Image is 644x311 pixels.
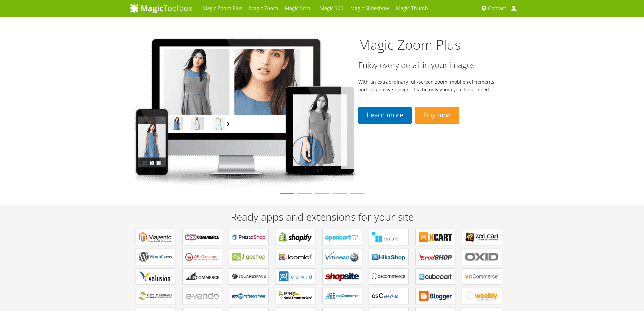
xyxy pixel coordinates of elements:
a: Plugins for WP e-Commerce [182,249,222,265]
h3: Enjoy every detail in your images [358,61,498,69]
b: Extensions for Blogger [419,291,452,301]
a: Components for Joomla [276,249,315,265]
a: Plugins for WooCommerce [182,229,222,245]
b: Add-ons for osCommerce [372,271,406,282]
a: Extensions for ECWID [276,268,315,285]
b: Extensions for Miva Merchant [139,291,172,301]
b: Plugins for CubeCart [419,271,452,282]
a: Modules for OpenCart [322,229,362,245]
a: Plugins for CubeCart [415,268,455,285]
a: Buy now [415,107,459,124]
b: Components for Joomla [279,252,312,262]
b: Extensions for nopCommerce [325,291,359,301]
a: Magic Zoom Plus [358,35,461,54]
b: Modules for X-Cart [419,232,452,242]
b: Plugins for WordPress [139,252,172,262]
b: Components for HikaShop [372,252,406,262]
a: Extensions for AspDotNetStorefront [229,288,269,304]
b: Extensions for GoDaddy Shopping Cart [279,291,312,301]
a: Extensions for Volusion [136,268,175,285]
b: Modules for PrestaShop [232,232,266,242]
a: Extensions for nopCommerce [322,288,362,304]
b: Plugins for Zen Cart [465,232,499,242]
img: magiczoomplus2-tablet.png [129,32,359,190]
b: Extensions for Volusion [139,271,172,282]
b: Apps for Bigcommerce [185,271,219,282]
a: Modules for X-Cart [415,229,455,245]
a: Modules for PrestaShop [229,229,269,245]
b: Extensions for xt:Commerce [465,271,499,282]
b: Extensions for Magento [139,232,172,242]
b: Plugins for WooCommerce [185,232,219,242]
a: Components for HikaShop [369,249,409,265]
a: Components for redSHOP [415,249,455,265]
b: Extensions for ECWID [279,271,312,282]
b: Components for redSHOP [419,252,452,262]
b: Extensions for Squarespace [232,271,266,282]
a: Extensions for GoDaddy Shopping Cart [276,288,315,304]
b: Add-ons for CS-Cart [372,232,406,242]
b: Modules for OpenCart [325,232,359,242]
span: Contact [488,5,506,12]
a: Extensions for Weebly [462,288,502,304]
b: Apps for Shopify [279,232,312,242]
a: Extensions for Miva Merchant [136,288,175,304]
a: Extensions for Magento [136,229,175,245]
b: Extensions for AspDotNetStorefront [232,291,266,301]
a: Extensions for OXID [462,249,502,265]
b: Plugins for WP e-Commerce [185,252,219,262]
b: Extensions for ShopSite [325,271,359,282]
b: Extensions for e-vendo [185,291,219,301]
a: Plugins for Jigoshop [229,249,269,265]
a: Learn more [358,107,412,124]
h2: Ready apps and extensions for your site [129,211,515,222]
a: Add-ons for osCMax [369,288,409,304]
img: MagicToolbox.com - Image tools for your website [129,3,192,13]
a: Extensions for xt:Commerce [462,268,502,285]
b: Plugins for Jigoshop [232,252,266,262]
a: Components for VirtueMart [322,249,362,265]
a: Extensions for Squarespace [229,268,269,285]
p: With an extraordinary full-screen zoom, mobile refinements and responsive design, it's the only z... [358,78,498,93]
a: Plugins for Zen Cart [462,229,502,245]
b: Components for VirtueMart [325,252,359,262]
a: Add-ons for osCommerce [369,268,409,285]
a: Apps for Shopify [276,229,315,245]
b: Add-ons for osCMax [372,291,406,301]
a: Add-ons for CS-Cart [369,229,409,245]
b: Extensions for Weebly [465,291,499,301]
b: Extensions for OXID [465,252,499,262]
a: Extensions for e-vendo [182,288,222,304]
a: Apps for Bigcommerce [182,268,222,285]
a: Plugins for WordPress [136,249,175,265]
a: Extensions for ShopSite [322,268,362,285]
a: Extensions for Blogger [415,288,455,304]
